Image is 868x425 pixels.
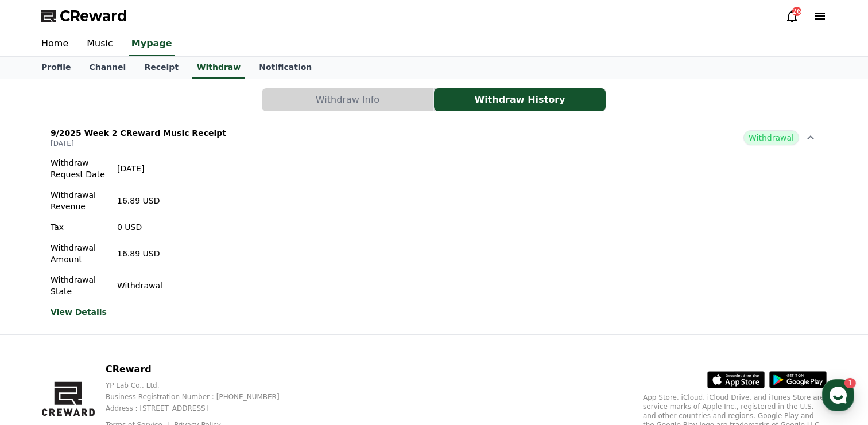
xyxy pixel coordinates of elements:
[106,404,298,413] p: Address : [STREET_ADDRESS]
[106,392,298,401] p: Business Registration Number : [PHONE_NUMBER]
[51,274,108,297] p: Withdrawal State
[135,57,188,79] a: Receipt
[785,9,799,23] a: 26
[117,221,162,233] p: 0 USD
[170,347,198,356] span: Settings
[434,88,606,111] button: Withdraw History
[51,306,162,318] a: View Details
[32,32,77,56] a: Home
[80,57,135,79] a: Channel
[117,280,162,291] p: Withdrawal
[77,32,122,56] a: Music
[51,157,108,180] p: Withdraw Request Date
[129,32,175,56] a: Mypage
[60,7,127,25] span: CReward
[117,248,162,259] p: 16.89 USD
[262,88,433,111] button: Withdraw Info
[95,348,129,357] span: Messages
[29,347,49,356] span: Home
[106,362,298,376] p: CReward
[434,88,606,111] a: Withdraw History
[41,120,827,325] button: 9/2025 Week 2 CReward Music Receipt [DATE] Withdrawal Withdraw Request Date [DATE] Withdrawal Rev...
[117,329,121,338] span: 1
[250,57,321,79] a: Notification
[262,88,434,111] a: Withdraw Info
[192,57,245,79] a: Withdraw
[51,242,108,265] p: Withdrawal Amount
[117,163,162,174] p: [DATE]
[76,330,148,358] a: 1Messages
[3,330,76,358] a: Home
[148,330,220,358] a: Settings
[106,381,298,390] p: YP Lab Co., Ltd.
[41,7,127,25] a: CReward
[743,130,799,145] span: Withdrawal
[51,189,108,212] p: Withdrawal Revenue
[51,139,226,148] p: [DATE]
[792,7,801,16] div: 26
[51,127,226,139] p: 9/2025 Week 2 CReward Music Receipt
[117,195,162,206] p: 16.89 USD
[51,221,108,233] p: Tax
[32,57,80,79] a: Profile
